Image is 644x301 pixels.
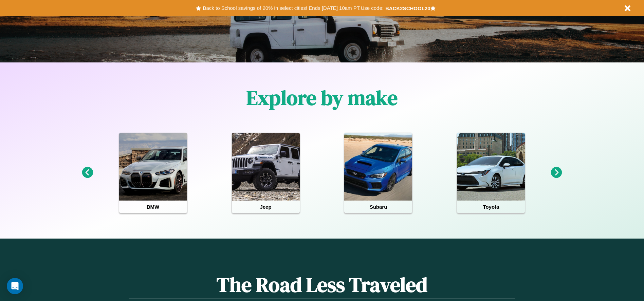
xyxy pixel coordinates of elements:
h1: The Road Less Traveled [129,271,515,299]
h4: Subaru [344,201,412,213]
h4: BMW [119,201,187,213]
button: Back to School savings of 20% in select cities! Ends [DATE] 10am PT.Use code: [201,3,385,13]
h1: Explore by make [246,84,398,112]
h4: Toyota [457,201,525,213]
h4: Jeep [232,201,300,213]
div: Open Intercom Messenger [7,278,23,294]
b: BACK2SCHOOL20 [385,5,430,11]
